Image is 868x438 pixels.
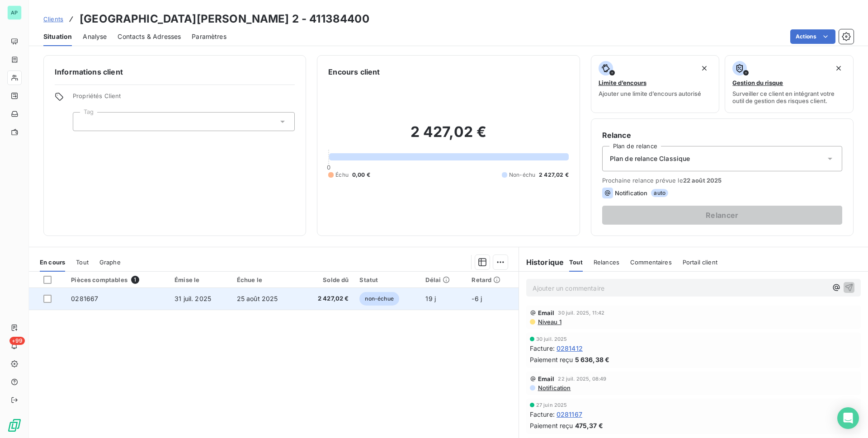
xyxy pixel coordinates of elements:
span: Gestion du risque [732,79,783,86]
span: auto [651,189,668,197]
span: Tout [76,259,89,266]
span: Échu [335,171,349,179]
div: AP [7,5,22,20]
span: Niveau 1 [537,318,561,325]
span: Facture : [530,344,555,353]
h6: Encours client [328,66,380,77]
span: Paiement reçu [530,421,573,430]
span: Notification [537,384,571,391]
span: Prochaine relance prévue le [602,177,842,184]
span: Graphe [99,259,121,266]
div: Émise le [175,276,226,283]
span: Portail client [683,259,717,266]
div: Statut [359,276,415,283]
span: 22 juil. 2025, 08:49 [558,376,606,381]
span: 0281167 [557,410,582,419]
span: Non-échu [509,171,535,179]
span: Propriétés Client [73,92,295,105]
span: non-échue [359,292,399,306]
button: Actions [790,29,835,44]
span: Email [538,375,555,382]
span: Commentaires [630,259,672,266]
span: Paiement reçu [530,355,573,364]
span: 0281667 [71,295,98,302]
span: 475,37 € [575,421,603,430]
span: 19 j [425,295,436,302]
span: Analyse [83,32,107,41]
span: 25 août 2025 [237,295,278,302]
a: Clients [43,14,63,24]
span: 2 427,02 € [539,171,569,179]
div: Échue le [237,276,294,283]
span: Surveiller ce client en intégrant votre outil de gestion des risques client. [732,90,846,104]
span: Notification [615,189,648,197]
h6: Relance [602,130,842,141]
span: Contacts & Adresses [118,32,181,41]
span: 30 juil. 2025 [536,336,567,342]
span: 2 427,02 € [305,294,349,303]
button: Relancer [602,206,842,225]
h6: Informations client [55,66,295,77]
span: 0 [327,164,330,171]
span: Tout [569,259,583,266]
span: 5 636,38 € [575,355,610,364]
span: Plan de relance Classique [610,154,690,163]
h2: 2 427,02 € [328,123,568,150]
span: Limite d’encours [599,79,646,86]
span: 1 [131,276,139,284]
span: Email [538,309,555,316]
span: Ajouter une limite d’encours autorisé [599,90,701,97]
div: Open Intercom Messenger [837,407,859,429]
div: Solde dû [305,276,349,283]
span: 27 juin 2025 [536,402,567,408]
span: En cours [40,259,65,266]
span: 31 juil. 2025 [175,295,211,302]
span: 30 juil. 2025, 11:42 [558,310,604,316]
span: +99 [9,337,25,345]
div: Retard [472,276,513,283]
span: Clients [43,15,63,23]
div: Délai [425,276,461,283]
img: Logo LeanPay [7,418,22,433]
input: Ajouter une valeur [80,118,88,126]
button: Gestion du risqueSurveiller ce client en intégrant votre outil de gestion des risques client. [725,55,854,113]
span: Paramètres [192,32,226,41]
span: Facture : [530,410,555,419]
span: Relances [594,259,619,266]
h6: Historique [519,257,564,268]
span: -6 j [472,295,482,302]
span: 22 août 2025 [683,177,722,184]
div: Pièces comptables [71,276,164,284]
h3: [GEOGRAPHIC_DATA][PERSON_NAME] 2 - 411384400 [80,11,369,27]
span: 0281412 [557,344,583,353]
span: 0,00 € [352,171,370,179]
span: Situation [43,32,72,41]
button: Limite d’encoursAjouter une limite d’encours autorisé [591,55,720,113]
